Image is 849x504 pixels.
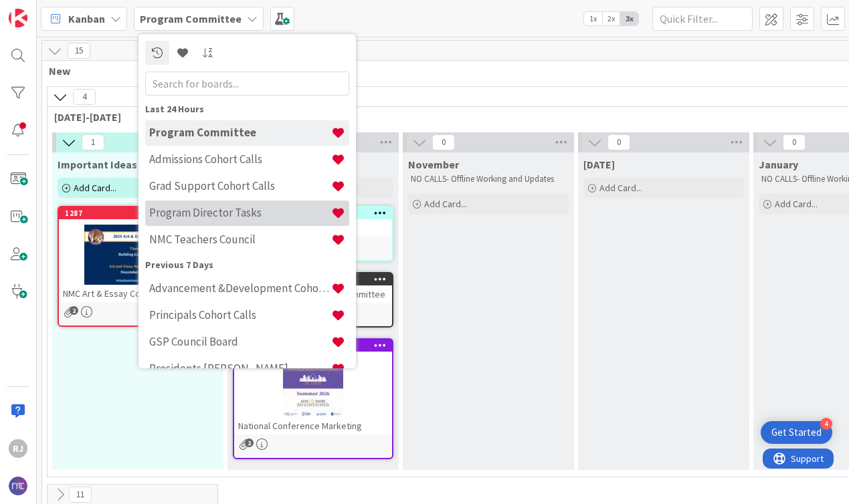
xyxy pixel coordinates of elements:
[68,43,90,59] span: 15
[583,158,615,171] span: December 5th
[59,207,217,219] div: 1287
[149,233,331,246] h4: NMC Teachers Council
[59,285,217,302] div: NMC Art & Essay Contest
[584,12,602,25] span: 1x
[58,158,201,171] span: Important Ideas & Resources
[145,72,349,96] input: Search for boards...
[149,335,331,348] h4: GSP Council Board
[149,152,331,166] h4: Admissions Cohort Calls
[620,12,638,25] span: 3x
[145,102,349,116] div: Last 24 Hours
[145,258,349,272] div: Previous 7 Days
[149,206,331,219] h4: Program Director Tasks
[783,134,806,150] span: 0
[775,198,818,210] span: Add Card...
[234,417,392,434] div: National Conference Marketing
[408,158,459,171] span: November
[149,179,331,193] h4: Grad Support Cohort Calls
[411,174,566,184] p: NO CALLS- Offline Working and Updates
[74,182,116,194] span: Add Card...
[70,306,78,315] span: 2
[771,426,822,439] div: Get Started
[140,12,242,25] b: Program Committee
[82,134,104,150] span: 1
[149,281,331,295] h4: Advancement &Development Cohort Calls
[245,438,254,447] span: 2
[602,12,620,25] span: 2x
[9,477,27,495] img: avatar
[761,421,832,444] div: Open Get Started checklist, remaining modules: 4
[149,126,331,139] h4: Program Committee
[9,439,27,458] div: RJ
[149,362,331,375] h4: Presidents [PERSON_NAME]
[652,7,753,31] input: Quick Filter...
[73,89,96,105] span: 4
[149,308,331,322] h4: Principals Cohort Calls
[234,340,392,434] div: 1272National Conference Marketing
[432,134,455,150] span: 0
[9,9,27,27] img: Visit kanbanzone.com
[68,11,105,27] span: Kanban
[607,134,630,150] span: 0
[820,418,832,430] div: 4
[28,2,61,18] span: Support
[759,158,798,171] span: January
[599,182,642,194] span: Add Card...
[424,198,467,210] span: Add Card...
[69,487,92,503] span: 11
[59,207,217,302] div: 1287NMC Art & Essay Contest
[65,209,217,218] div: 1287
